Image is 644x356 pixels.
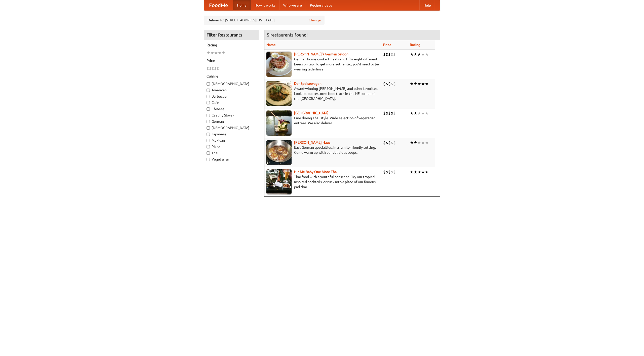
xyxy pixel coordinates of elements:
b: [PERSON_NAME] Haus [294,140,330,144]
label: Barbecue [207,94,256,99]
li: ★ [210,50,214,56]
h4: Filter Restaurants [204,30,259,40]
li: $ [388,169,391,175]
a: How it works [251,0,279,10]
li: $ [391,140,393,145]
li: $ [393,140,396,145]
p: Award-winning [PERSON_NAME] and other favorites. Look for our restored food truck in the NE corne... [266,86,379,101]
li: ★ [414,169,417,175]
a: FoodMe [204,0,233,10]
a: Hit Me Baby One More Thai [294,170,338,174]
ng-pluralize: 5 restaurants found! [267,32,308,37]
input: American [207,89,210,92]
li: ★ [417,140,421,145]
li: ★ [417,52,421,57]
li: $ [212,66,214,71]
input: German [207,120,210,123]
li: $ [393,81,396,87]
li: ★ [410,140,414,145]
li: ★ [410,81,414,87]
li: $ [383,169,386,175]
a: Name [266,43,276,47]
label: Pizza [207,144,256,149]
input: Barbecue [207,95,210,98]
li: ★ [425,52,429,57]
li: $ [386,81,388,87]
h5: Cuisine [207,74,256,79]
label: American [207,88,256,93]
li: ★ [421,140,425,145]
li: $ [391,52,393,57]
label: Cafe [207,100,256,105]
a: Who we are [279,0,306,10]
p: Thai food with a youthful bar scene. Try our tropical inspired cocktails, or tuck into a plate of... [266,174,379,189]
label: Thai [207,150,256,155]
a: Change [309,18,321,23]
label: [DEMOGRAPHIC_DATA] [207,81,256,86]
a: [GEOGRAPHIC_DATA] [294,111,329,115]
img: kohlhaus.jpg [266,140,292,165]
label: Chinese [207,106,256,111]
li: $ [383,110,386,116]
li: ★ [425,110,429,116]
input: [DEMOGRAPHIC_DATA] [207,82,210,86]
li: ★ [417,169,421,175]
a: Der Speisewagen [294,82,321,86]
li: ★ [410,110,414,116]
input: Mexican [207,139,210,142]
a: Home [233,0,251,10]
li: ★ [421,110,425,116]
a: Rating [410,43,420,47]
input: [DEMOGRAPHIC_DATA] [207,126,210,130]
label: German [207,119,256,124]
input: Vegetarian [207,158,210,161]
li: ★ [417,81,421,87]
input: Cafe [207,101,210,104]
a: Price [383,43,391,47]
li: ★ [207,50,210,56]
img: satay.jpg [266,110,292,136]
input: Pizza [207,145,210,148]
li: ★ [218,50,222,56]
li: ★ [421,52,425,57]
label: Czech / Slovak [207,113,256,118]
li: ★ [425,81,429,87]
input: Chinese [207,107,210,111]
li: $ [209,66,212,71]
li: ★ [222,50,225,56]
li: $ [207,66,209,71]
li: ★ [425,169,429,175]
div: Deliver to: [STREET_ADDRESS][US_STATE] [204,16,325,25]
li: $ [383,81,386,87]
h5: Rating [207,43,256,48]
li: $ [391,81,393,87]
li: $ [386,169,388,175]
li: $ [391,110,393,116]
p: Fine dining Thai-style. Wide selection of vegetarian entrées. We also deliver. [266,115,379,126]
img: esthers.jpg [266,52,292,77]
li: $ [393,110,396,116]
h5: Price [207,58,256,63]
li: $ [393,169,396,175]
li: ★ [414,81,417,87]
a: [PERSON_NAME]'s German Saloon [294,52,348,56]
li: ★ [410,52,414,57]
li: ★ [421,81,425,87]
li: ★ [414,140,417,145]
li: $ [388,110,391,116]
li: $ [388,81,391,87]
li: ★ [214,50,218,56]
input: Japanese [207,133,210,136]
li: ★ [414,52,417,57]
li: $ [386,140,388,145]
input: Thai [207,151,210,155]
a: Help [419,0,435,10]
li: ★ [410,169,414,175]
p: German home-cooked meals and fifty-eight different beers on tap. To get more authentic, you'd nee... [266,57,379,72]
input: Czech / Slovak [207,114,210,117]
label: Mexican [207,138,256,143]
